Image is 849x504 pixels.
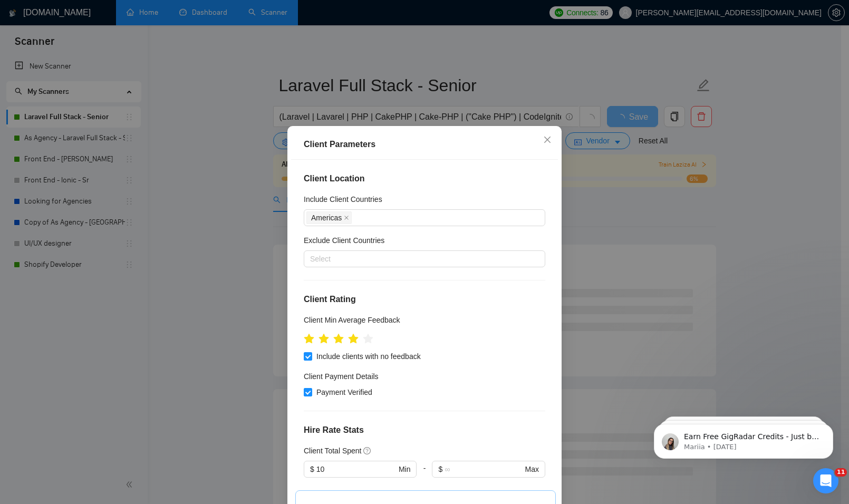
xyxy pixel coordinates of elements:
h5: Client Total Spent [304,445,361,457]
span: star [333,334,344,344]
span: Include clients with no feedback [312,351,425,362]
h5: Client Min Average Feedback [304,314,400,326]
span: Payment Verified [312,386,377,398]
h4: Client Rating [304,293,545,306]
h4: Client Payment Details [304,371,379,382]
span: question-circle [363,447,372,455]
span: Americas [311,212,342,224]
iframe: Intercom notifications message [638,402,849,476]
h4: Hire Rate Stats [304,424,545,437]
h5: Include Client Countries [304,193,382,205]
span: star [348,334,359,344]
span: $ [438,463,442,475]
span: star [363,334,373,344]
span: $ [310,463,314,475]
h5: Exclude Client Countries [304,235,384,246]
span: star [304,334,314,344]
h4: Client Location [304,172,545,185]
span: Min [399,463,411,475]
div: - [417,461,432,490]
span: Max [525,463,539,475]
input: 0 [316,463,397,475]
input: ∞ [445,463,523,475]
button: Close [533,126,562,154]
iframe: Intercom live chat [813,468,838,493]
span: Americas [306,211,352,224]
span: close [344,215,349,220]
span: close [543,135,552,144]
div: Client Parameters [304,138,545,151]
span: star [319,334,329,344]
span: 11 [835,468,847,477]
